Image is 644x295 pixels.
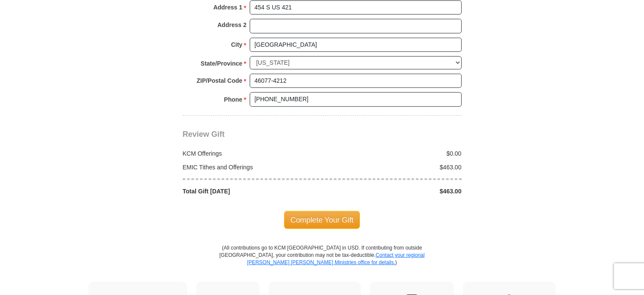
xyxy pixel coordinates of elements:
[213,1,242,13] strong: Address 1
[219,244,425,282] p: (All contributions go to KCM [GEOGRAPHIC_DATA] in USD. If contributing from outside [GEOGRAPHIC_D...
[178,187,322,196] div: Total Gift [DATE]
[218,19,247,31] strong: Address 2
[322,163,466,172] div: $463.00
[284,211,360,229] span: Complete Your Gift
[224,93,242,105] strong: Phone
[183,130,225,138] span: Review Gift
[322,149,466,158] div: $0.00
[178,149,322,158] div: KCM Offerings
[201,57,242,69] strong: State/Province
[322,187,466,196] div: $463.00
[178,163,322,172] div: EMIC Tithes and Offerings
[231,39,242,51] strong: City
[197,75,242,87] strong: ZIP/Postal Code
